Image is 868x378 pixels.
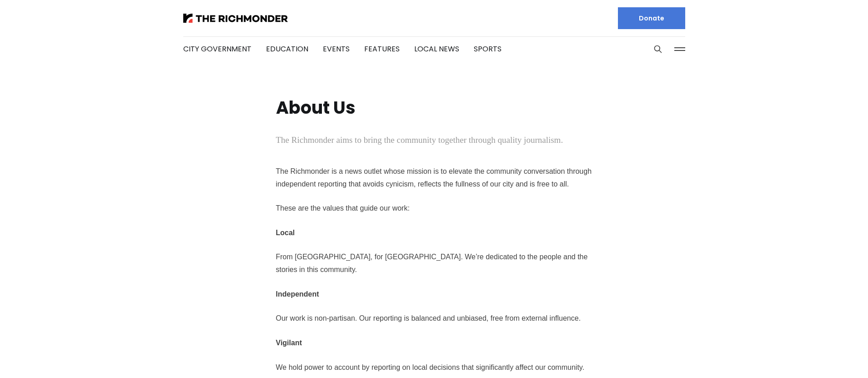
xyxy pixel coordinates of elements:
[276,312,592,325] p: Our work is non-partisan. Our reporting is balanced and unbiased, free from external influence.
[183,14,288,23] img: The Richmonder
[276,134,563,147] p: The Richmonder aims to bring the community together through quality journalism.
[323,44,350,54] a: Events
[276,251,592,276] p: From [GEOGRAPHIC_DATA], for [GEOGRAPHIC_DATA]. We’re dedicated to the people and the stories in t...
[276,202,592,215] p: These are the values that guide our work:
[276,165,592,191] p: The Richmonder is a news outlet whose mission is to elevate the community conversation through in...
[183,44,251,54] a: City Government
[618,7,685,29] a: Donate
[414,44,459,54] a: Local News
[276,361,592,374] p: We hold power to account by reporting on local decisions that significantly affect our community.
[474,44,502,54] a: Sports
[276,98,356,117] h1: About Us
[266,44,308,54] a: Education
[276,290,319,298] strong: Independent
[651,42,665,56] button: Search this site
[276,229,295,237] strong: Local
[276,339,302,347] strong: Vigilant
[364,44,400,54] a: Features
